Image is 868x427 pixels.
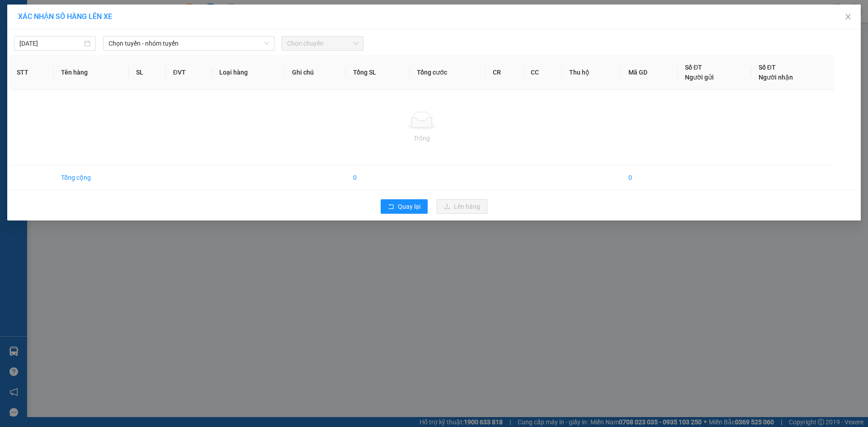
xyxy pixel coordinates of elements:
span: Chọn chuyến [287,37,358,50]
li: [STREET_ADDRESS][PERSON_NAME]. [GEOGRAPHIC_DATA], Tỉnh [GEOGRAPHIC_DATA] [85,22,378,33]
span: Chọn tuyến - nhóm tuyến [108,37,269,50]
th: STT [9,55,54,90]
td: 0 [621,165,678,190]
th: ĐVT [166,55,212,90]
th: SL [129,55,165,90]
th: Tổng cước [410,55,486,90]
th: Ghi chú [285,55,346,90]
span: close [844,13,852,20]
button: rollbackQuay lại [381,199,428,214]
span: XÁC NHẬN SỐ HÀNG LÊN XE [18,12,112,21]
span: Quay lại [398,202,420,211]
td: Tổng cộng [54,165,129,190]
span: down [264,41,269,46]
span: Người gửi [685,74,714,81]
li: Hotline: 1900 8153 [85,33,378,45]
button: uploadLên hàng [437,199,487,214]
th: Mã GD [621,55,678,90]
th: Tổng SL [346,55,410,90]
th: Loại hàng [212,55,285,90]
b: GỬI : PV [GEOGRAPHIC_DATA] [11,66,135,96]
th: CR [486,55,524,90]
th: CC [524,55,562,90]
span: Số ĐT [685,64,702,71]
img: logo.jpg [11,11,57,56]
button: Close [835,5,861,30]
span: rollback [388,203,394,211]
th: Tên hàng [54,55,129,90]
span: Số ĐT [759,64,776,71]
div: Trống [17,133,827,143]
th: Thu hộ [562,55,621,90]
td: 0 [346,165,410,190]
span: Người nhận [759,74,793,81]
input: 14/10/2025 [19,38,82,48]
